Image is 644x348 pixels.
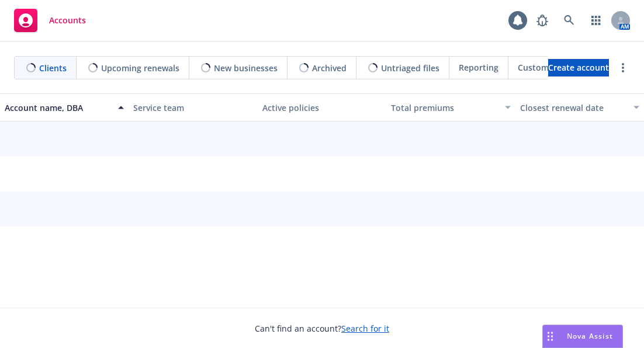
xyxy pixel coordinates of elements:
div: Total premiums [391,102,497,114]
span: Reporting [459,61,498,74]
span: Accounts [49,16,86,25]
button: Total premiums [386,93,515,121]
div: Closest renewal date [520,102,626,114]
a: Search for it [341,323,389,334]
a: Create account [548,59,609,76]
span: Untriaged files [381,62,439,74]
div: Drag to move [543,325,558,347]
button: Nova Assist [542,325,623,348]
a: Accounts [9,4,91,37]
div: Account name, DBA [5,102,111,114]
button: Active policies [258,93,386,121]
span: Can't find an account? [255,322,389,335]
a: Switch app [584,9,608,32]
span: Create account [548,57,609,79]
button: Service team [129,93,257,121]
span: Archived [312,62,347,74]
a: more [616,61,630,75]
div: Active policies [262,102,382,114]
a: Search [558,9,581,32]
span: Clients [39,62,67,74]
span: New businesses [214,62,278,74]
span: Upcoming renewals [101,62,179,74]
a: Report a Bug [531,9,554,32]
button: Closest renewal date [515,93,644,121]
div: Service team [133,102,252,114]
span: Customer Directory [518,61,597,74]
span: Nova Assist [567,331,613,341]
